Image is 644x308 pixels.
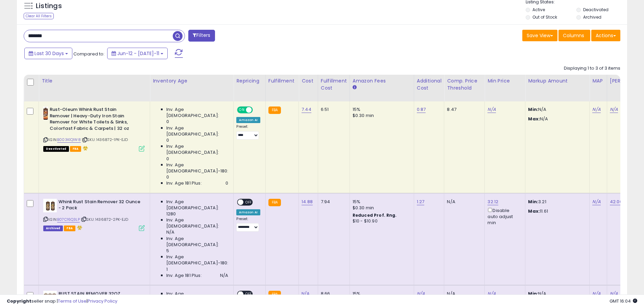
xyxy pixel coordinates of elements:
[583,7,609,13] label: Deactivated
[528,208,584,214] p: 11.61
[591,30,620,41] button: Actions
[166,211,176,217] span: 1280
[166,229,174,235] span: N/A
[88,298,117,304] a: Privacy Policy
[166,162,228,174] span: Inv. Age [DEMOGRAPHIC_DATA]-180:
[353,106,409,113] div: 15%
[166,266,168,273] span: 1
[236,117,260,123] div: Amazon AI
[610,106,618,113] a: N/A
[166,248,169,254] span: 5
[117,50,159,57] span: Jun-12 - [DATE]-11
[528,106,584,113] p: N/A
[24,48,72,59] button: Last 30 Days
[220,273,228,279] span: N/A
[43,291,57,304] img: 51+Au1aAhaL._SL40_.jpg
[563,32,584,39] span: Columns
[487,198,498,205] a: 32.12
[236,124,260,140] div: Preset:
[321,199,344,205] div: 7.94
[447,291,479,297] div: N/A
[353,212,397,218] b: Reduced Prof. Rng.
[583,14,601,20] label: Archived
[528,77,587,85] div: Markup Amount
[268,77,296,85] div: Fulfillment
[43,146,69,152] span: All listings that are unavailable for purchase on Amazon for any reason other than out-of-stock
[610,290,618,297] a: N/A
[64,226,75,231] span: FBA
[302,77,315,85] div: Cost
[353,291,409,297] div: 15%
[57,217,80,222] a: B07C16Q3LP
[58,199,141,213] b: Whink Rust Stain Remover 32 Ounce - 2 Pack
[487,106,496,113] a: N/A
[75,225,82,230] i: hazardous material
[166,119,169,125] span: 0
[592,290,600,297] a: N/A
[558,30,590,41] button: Columns
[564,65,620,72] div: Displaying 1 to 3 of 3 items
[153,77,231,85] div: Inventory Age
[252,107,263,113] span: OFF
[528,291,584,297] p: N/A
[81,146,88,150] i: hazardous material
[43,199,57,212] img: 51x3CvVD+JL._SL40_.jpg
[447,199,479,205] div: N/A
[107,48,168,59] button: Jun-12 - [DATE]-11
[353,113,409,119] div: $0.30 min
[70,146,81,152] span: FBA
[50,106,132,133] b: Rust-Oleum Whink Rust Stain Remover | Heavy-Duty Iron Stain Remover for White Toilets & Sinks, Co...
[528,116,540,122] strong: Max:
[532,7,545,13] label: Active
[353,85,357,91] small: Amazon Fees.
[82,137,128,142] span: | SKU: 1436872-1PK-EJD
[268,106,281,114] small: FBA
[166,199,228,211] span: Inv. Age [DEMOGRAPHIC_DATA]:
[610,298,637,304] span: 2025-08-11 16:04 GMT
[42,77,147,85] div: Title
[36,1,62,11] h5: Listings
[592,106,600,113] a: N/A
[166,125,228,137] span: Inv. Age [DEMOGRAPHIC_DATA]:
[236,217,260,232] div: Preset:
[447,106,479,113] div: 8.47
[417,198,425,205] a: 1.27
[166,180,202,186] span: Inv. Age 181 Plus:
[7,298,117,305] div: seller snap | |
[353,218,409,224] div: $10 - $10.90
[592,198,600,205] a: N/A
[302,106,311,113] a: 7.44
[58,291,141,299] b: RUST STAIN REMOVER 32OZ
[166,156,169,162] span: 0
[268,291,281,298] small: FBA
[244,199,255,205] span: OFF
[302,290,310,297] a: N/A
[321,77,347,92] div: Fulfillment Cost
[528,198,538,205] strong: Min:
[528,116,584,122] p: N/A
[302,198,313,205] a: 14.88
[166,174,169,180] span: 0
[353,205,409,211] div: $0.30 min
[225,180,228,186] span: 0
[447,77,482,92] div: Comp. Price Threshold
[487,207,520,226] div: Disable auto adjust min
[166,106,228,119] span: Inv. Age [DEMOGRAPHIC_DATA]:
[166,217,228,229] span: Inv. Age [DEMOGRAPHIC_DATA]:
[353,77,411,85] div: Amazon Fees
[236,209,260,215] div: Amazon AI
[43,199,145,231] div: ASIN:
[166,254,228,266] span: Inv. Age [DEMOGRAPHIC_DATA]-180:
[353,199,409,205] div: 15%
[166,273,202,279] span: Inv. Age 181 Plus:
[487,290,496,297] a: N/A
[528,208,540,214] strong: Max:
[58,298,87,304] a: Terms of Use
[417,77,442,92] div: Additional Cost
[73,51,104,57] span: Compared to:
[321,291,344,297] div: 8.66
[43,106,48,120] img: 41kiNzyIl4L._SL40_.jpg
[532,14,557,20] label: Out of Stock
[592,77,604,85] div: MAP
[268,199,281,206] small: FBA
